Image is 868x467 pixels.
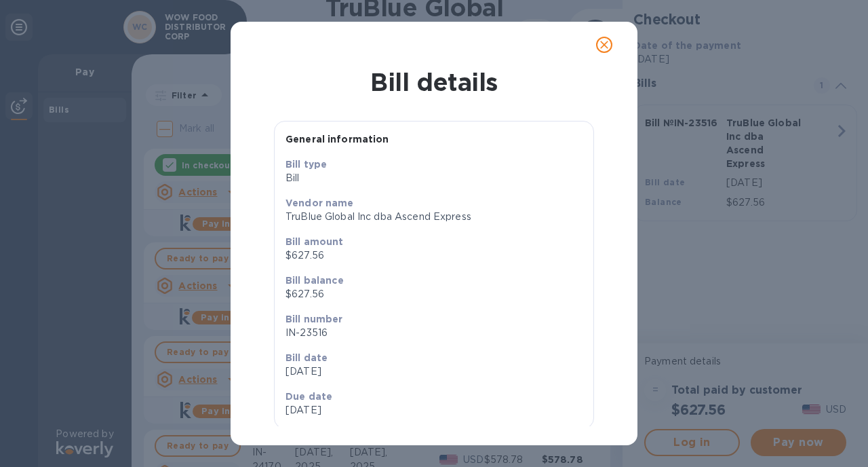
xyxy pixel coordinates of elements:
[588,29,620,61] button: close
[285,326,583,340] p: IN-23516
[285,365,583,379] p: [DATE]
[285,171,583,185] p: Bill
[285,210,583,224] p: TruBlue Global Inc dba Ascend Express
[285,248,583,263] p: $627.56
[285,403,429,417] p: [DATE]
[285,391,332,402] b: Due date
[285,314,343,324] b: Bill number
[285,287,583,301] p: $627.56
[241,68,627,96] h1: Bill details
[285,198,354,208] b: Vendor name
[285,275,344,286] b: Bill balance
[285,159,327,170] b: Bill type
[285,134,389,145] b: General information
[285,352,328,363] b: Bill date
[285,236,344,247] b: Bill amount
